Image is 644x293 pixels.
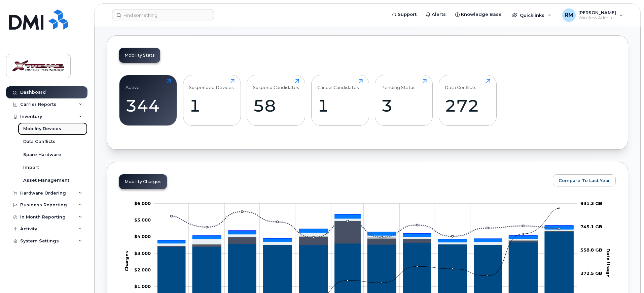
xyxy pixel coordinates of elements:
a: Alerts [421,8,451,21]
span: Knowledge Base [461,11,502,18]
tspan: $5,000 [134,217,151,223]
tspan: $1,000 [134,284,151,289]
div: Data Conflicts [445,79,476,90]
div: 344 [126,96,171,116]
div: Cancel Candidates [317,79,359,90]
span: Alerts [432,11,446,18]
input: Find something... [112,9,214,21]
div: 3 [381,96,427,116]
a: Data Conflicts272 [445,79,490,122]
div: Suspended Devices [189,79,234,90]
a: Cancel Candidates1 [317,79,363,122]
div: Quicklinks [507,8,556,22]
div: 58 [253,96,299,116]
tspan: 745.1 GB [580,224,602,229]
tspan: 558.8 GB [580,247,602,253]
g: $0 [134,201,151,206]
g: $0 [134,234,151,239]
tspan: Data Usage [606,248,611,277]
div: 1 [189,96,235,116]
a: Suspended Devices1 [189,79,235,122]
div: Suspend Candidates [253,79,299,90]
span: Compare To Last Year [559,177,610,184]
a: Active344 [126,79,171,122]
tspan: 372.5 GB [580,270,602,276]
tspan: $2,000 [134,267,151,272]
div: Pending Status [381,79,416,90]
g: $0 [134,267,151,272]
span: [PERSON_NAME] [578,10,616,15]
tspan: $3,000 [134,251,151,256]
span: Wireless Admin [578,15,616,21]
div: Reggie Mortensen [558,8,628,22]
span: Quicklinks [520,12,544,18]
div: 272 [445,96,490,116]
g: Features [157,218,573,246]
g: GST [157,214,573,243]
g: $0 [134,284,151,289]
g: PST [157,214,573,240]
a: Suspend Candidates58 [253,79,299,122]
g: $0 [134,217,151,223]
g: $0 [134,251,151,256]
span: RM [565,11,573,19]
a: Support [387,8,421,21]
div: 1 [317,96,363,116]
tspan: Charges [124,251,129,271]
tspan: $6,000 [134,201,151,206]
a: Knowledge Base [451,8,506,21]
iframe: Messenger Launcher [615,264,639,288]
tspan: 931.3 GB [580,201,602,206]
button: Compare To Last Year [553,174,616,186]
tspan: $4,000 [134,234,151,239]
div: Active [126,79,140,90]
span: Support [398,11,417,18]
a: Pending Status3 [381,79,427,122]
